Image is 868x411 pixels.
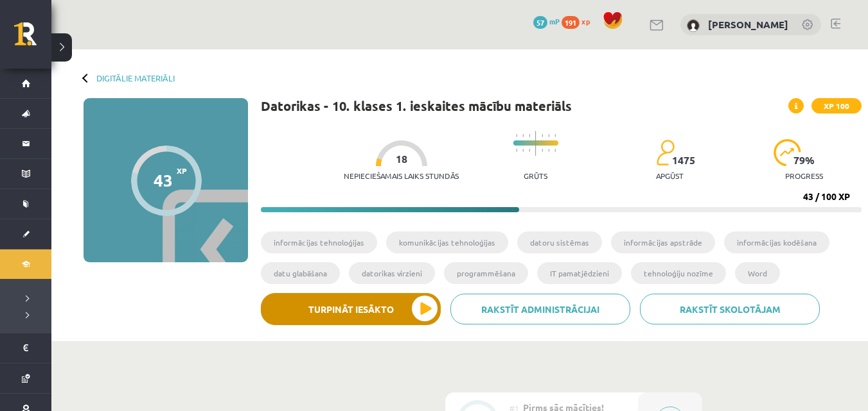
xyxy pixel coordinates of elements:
[687,19,700,32] img: Ketija Dzilna
[672,155,695,166] span: 1475
[261,262,340,284] li: datu glabāšana
[548,149,549,152] img: icon-short-line-57e1e144782c952c97e751825c79c345078a6d821885a25fce030b3d8c18986b.svg
[261,293,441,325] button: Turpināt iesākto
[542,134,543,137] img: icon-short-line-57e1e144782c952c97e751825c79c345078a6d821885a25fce030b3d8c18986b.svg
[529,149,530,152] img: icon-short-line-57e1e144782c952c97e751825c79c345078a6d821885a25fce030b3d8c18986b.svg
[386,231,508,253] li: komunikācijas tehnoloģijas
[793,155,815,166] span: 79 %
[349,262,435,284] li: datorikas virzieni
[708,18,788,31] a: [PERSON_NAME]
[562,16,596,26] a: 191 xp
[548,134,549,137] img: icon-short-line-57e1e144782c952c97e751825c79c345078a6d821885a25fce030b3d8c18986b.svg
[524,171,547,180] p: Grūts
[640,294,820,324] a: Rakstīt skolotājam
[735,262,780,284] li: Word
[261,231,377,253] li: informācijas tehnoloģijas
[656,171,684,180] p: apgūst
[785,171,823,180] p: progress
[522,149,524,152] img: icon-short-line-57e1e144782c952c97e751825c79c345078a6d821885a25fce030b3d8c18986b.svg
[154,171,173,190] div: 43
[581,16,590,26] span: xp
[554,134,556,137] img: icon-short-line-57e1e144782c952c97e751825c79c345078a6d821885a25fce030b3d8c18986b.svg
[554,149,556,152] img: icon-short-line-57e1e144782c952c97e751825c79c345078a6d821885a25fce030b3d8c18986b.svg
[533,16,547,29] span: 57
[516,134,517,137] img: icon-short-line-57e1e144782c952c97e751825c79c345078a6d821885a25fce030b3d8c18986b.svg
[774,139,801,166] img: icon-progress-161ccf0a02000e728c5f80fcf4c31c7af3da0e1684b2b1d7c360e028c24a22f1.svg
[396,153,407,165] span: 18
[535,131,536,156] img: icon-long-line-d9ea69661e0d244f92f715978eff75569469978d946b2353a9bb055b3ed8787d.svg
[14,22,51,55] a: Rīgas 1. Tālmācības vidusskola
[611,231,715,253] li: informācijas apstrāde
[811,98,862,113] span: XP 100
[631,262,726,284] li: tehnoloģiju nozīme
[517,231,602,253] li: datoru sistēmas
[529,134,530,137] img: icon-short-line-57e1e144782c952c97e751825c79c345078a6d821885a25fce030b3d8c18986b.svg
[533,16,560,26] a: 57 mP
[344,171,459,180] p: Nepieciešamais laiks stundās
[537,262,622,284] li: IT pamatjēdzieni
[261,98,572,113] h1: Datorikas - 10. klases 1. ieskaites mācību materiāls
[444,262,528,284] li: programmēšana
[177,166,187,175] span: XP
[96,73,175,83] a: Digitālie materiāli
[542,149,543,152] img: icon-short-line-57e1e144782c952c97e751825c79c345078a6d821885a25fce030b3d8c18986b.svg
[522,134,524,137] img: icon-short-line-57e1e144782c952c97e751825c79c345078a6d821885a25fce030b3d8c18986b.svg
[656,139,675,166] img: students-c634bb4e5e11cddfef0936a35e636f08e4e9abd3cc4e673bd6f9a4125e45ecb1.svg
[516,149,517,152] img: icon-short-line-57e1e144782c952c97e751825c79c345078a6d821885a25fce030b3d8c18986b.svg
[549,16,560,26] span: mP
[724,231,829,253] li: informācijas kodēšana
[450,294,630,324] a: Rakstīt administrācijai
[562,16,580,29] span: 191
